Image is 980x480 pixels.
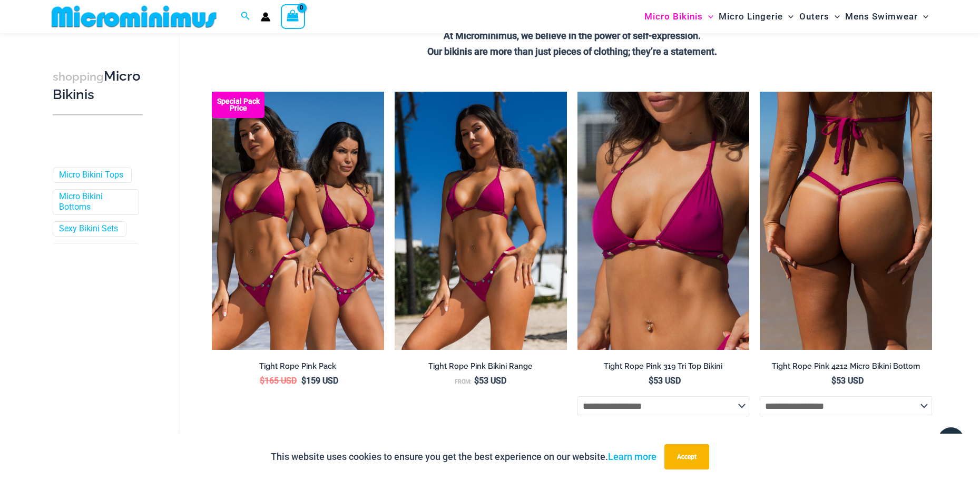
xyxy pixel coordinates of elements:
span: Menu Toggle [783,3,793,30]
a: Tight Rope Pink 4212 Micro Bikini Bottom [760,361,932,375]
img: Collection Pack F [212,92,384,350]
a: Search icon link [241,10,250,23]
span: Mens Swimwear [845,3,918,30]
b: Special Pack Price [212,98,264,112]
span: From: [455,378,472,385]
img: MM SHOP LOGO FLAT [47,5,221,28]
a: Tight Rope Pink Pack [212,361,384,375]
bdi: 53 USD [649,376,681,386]
bdi: 159 USD [301,376,338,386]
bdi: 53 USD [831,376,864,386]
a: View Shopping Cart, empty [281,4,305,28]
span: Outers [799,3,829,30]
a: Micro BikinisMenu ToggleMenu Toggle [642,3,716,30]
span: Micro Bikinis [644,3,703,30]
a: Tight Rope Pink 319 Top 01Tight Rope Pink 319 Top 4228 Thong 06Tight Rope Pink 319 Top 4228 Thong 06 [577,92,750,350]
a: Collection Pack F Collection Pack B (3)Collection Pack B (3) [212,92,384,350]
a: Tight Rope Pink 319 Top 4228 Thong 05Tight Rope Pink 319 Top 4228 Thong 06Tight Rope Pink 319 Top... [395,92,567,350]
span: Menu Toggle [918,3,928,30]
img: Tight Rope Pink 319 Top 01 [577,92,750,350]
a: Account icon link [261,12,270,22]
span: shopping [53,70,104,83]
strong: At Microminimus, we believe in the power of self-expression. [444,30,701,41]
bdi: 53 USD [474,376,506,386]
strong: Our bikinis are more than just pieces of clothing; they’re a statement. [427,46,717,57]
h2: Tight Rope Pink 4212 Micro Bikini Bottom [760,361,932,371]
a: Micro Bikini Bottoms [59,191,131,213]
a: Micro LingerieMenu ToggleMenu Toggle [716,3,796,30]
span: $ [260,376,264,386]
img: Tight Rope Pink 319 4212 Micro 02 [760,92,932,350]
a: Micro Bikini Tops [59,170,123,181]
a: Mens SwimwearMenu ToggleMenu Toggle [842,3,931,30]
a: Tight Rope Pink 319 4212 Micro 01Tight Rope Pink 319 4212 Micro 02Tight Rope Pink 319 4212 Micro 02 [760,92,932,350]
span: $ [831,376,836,386]
p: This website uses cookies to ensure you get the best experience on our website. [271,449,656,465]
span: Micro Lingerie [719,3,783,30]
span: $ [649,376,653,386]
a: Tight Rope Pink Bikini Range [395,361,567,375]
h2: Tight Rope Pink Bikini Range [395,361,567,371]
h3: Micro Bikinis [53,67,143,104]
nav: Site Navigation [640,2,933,32]
a: Learn more [608,451,656,462]
span: Menu Toggle [829,3,840,30]
a: OutersMenu ToggleMenu Toggle [797,3,842,30]
button: Accept [664,444,709,469]
img: Tight Rope Pink 319 Top 4228 Thong 05 [395,92,567,350]
span: Menu Toggle [703,3,713,30]
span: $ [474,376,479,386]
a: Sexy Bikini Sets [59,223,118,234]
bdi: 165 USD [260,376,297,386]
span: $ [301,376,306,386]
a: Tight Rope Pink 319 Tri Top Bikini [577,361,750,375]
h2: Tight Rope Pink 319 Tri Top Bikini [577,361,750,371]
h2: Tight Rope Pink Pack [212,361,384,371]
